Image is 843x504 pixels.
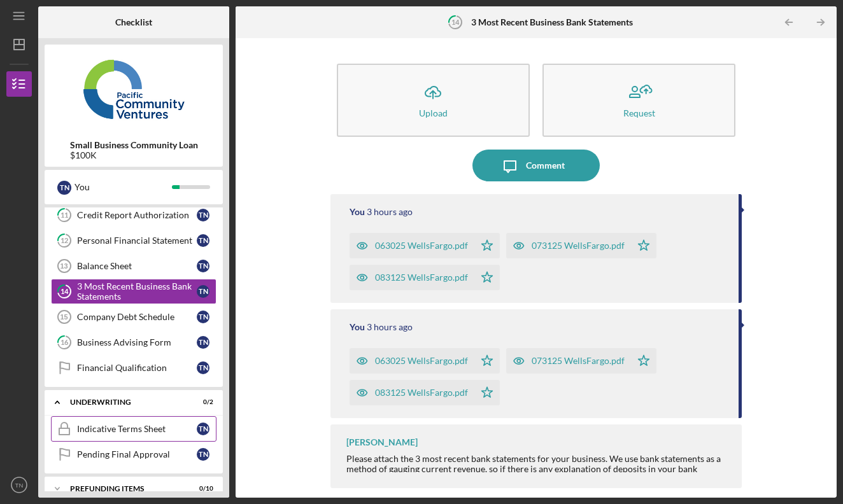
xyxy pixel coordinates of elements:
[375,356,468,366] div: 063025 WellsFargo.pdf
[77,337,197,347] div: Business Advising Form
[45,51,223,127] img: Product logo
[6,472,32,498] button: TN
[77,424,197,434] div: Indicative Terms Sheet
[542,64,735,137] button: Request
[51,416,216,442] a: Indicative Terms SheetTN
[15,482,24,489] text: TN
[471,17,633,27] b: 3 Most Recent Business Bank Statements
[51,202,216,228] a: 11Credit Report AuthorizationTN
[77,210,197,220] div: Credit Report Authorization
[77,235,197,246] div: Personal Financial Statement
[60,339,69,347] tspan: 16
[70,140,198,150] b: Small Business Community Loan
[346,437,418,447] div: [PERSON_NAME]
[51,304,216,330] a: 15Company Debt ScheduleTN
[346,454,730,494] div: Please attach the 3 most recent bank statements for your business. We use bank statements as a me...
[350,380,500,405] button: 083125 WellsFargo.pdf
[70,398,181,406] div: Underwriting
[197,336,209,349] div: T N
[74,176,172,198] div: You
[51,228,216,253] a: 12Personal Financial StatementTN
[77,312,197,322] div: Company Debt Schedule
[51,355,216,381] a: Financial QualificationTN
[197,209,209,221] div: T N
[375,272,468,283] div: 083125 WellsFargo.pdf
[51,279,216,304] a: 143 Most Recent Business Bank StatementsTN
[623,108,655,118] div: Request
[506,348,656,374] button: 073125 WellsFargo.pdf
[451,18,460,26] tspan: 14
[60,288,69,296] tspan: 14
[350,207,365,217] div: You
[197,423,209,435] div: T N
[51,442,216,467] a: Pending Final ApprovalTN
[51,330,216,355] a: 16Business Advising FormTN
[350,348,500,374] button: 063025 WellsFargo.pdf
[60,211,68,220] tspan: 11
[60,237,68,245] tspan: 12
[419,108,448,118] div: Upload
[77,261,197,271] div: Balance Sheet
[77,281,197,302] div: 3 Most Recent Business Bank Statements
[60,262,67,270] tspan: 13
[367,207,413,217] time: 2025-09-09 23:24
[197,311,209,323] div: T N
[190,398,213,406] div: 0 / 2
[506,233,656,258] button: 073125 WellsFargo.pdf
[367,322,413,332] time: 2025-09-09 23:24
[190,485,213,493] div: 0 / 10
[115,17,152,27] b: Checklist
[70,485,181,493] div: Prefunding Items
[51,253,216,279] a: 13Balance SheetTN
[70,150,198,160] div: $100K
[57,181,71,195] div: T N
[197,285,209,298] div: T N
[532,356,625,366] div: 073125 WellsFargo.pdf
[77,363,197,373] div: Financial Qualification
[350,233,500,258] button: 063025 WellsFargo.pdf
[350,322,365,332] div: You
[197,234,209,247] div: T N
[532,241,625,251] div: 073125 WellsFargo.pdf
[350,265,500,290] button: 083125 WellsFargo.pdf
[77,449,197,459] div: Pending Final Approval
[375,388,468,398] div: 083125 WellsFargo.pdf
[375,241,468,251] div: 063025 WellsFargo.pdf
[197,448,209,461] div: T N
[472,150,600,181] button: Comment
[60,313,67,321] tspan: 15
[197,361,209,374] div: T N
[337,64,530,137] button: Upload
[197,260,209,272] div: T N
[526,150,565,181] div: Comment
